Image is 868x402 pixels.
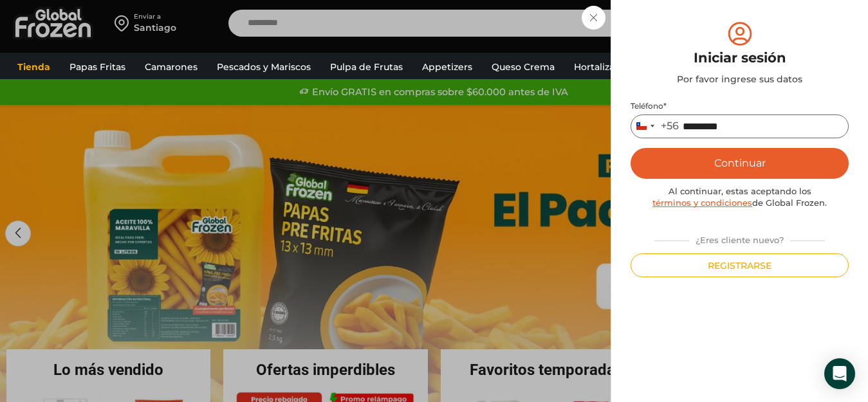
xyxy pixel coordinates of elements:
[485,55,561,79] a: Queso Crema
[725,19,755,48] img: tabler-icon-user-circle.svg
[631,48,849,68] div: Iniciar sesión
[631,101,849,111] label: Teléfono
[824,358,855,389] div: Open Intercom Messenger
[210,55,317,79] a: Pescados y Mariscos
[631,185,849,209] div: Al continuar, estas aceptando los de Global Frozen.
[11,55,57,79] a: Tienda
[631,148,849,179] button: Continuar
[661,120,679,133] div: +56
[324,55,409,79] a: Pulpa de Frutas
[648,230,831,246] div: ¿Eres cliente nuevo?
[568,55,625,79] a: Hortalizas
[652,197,752,208] a: términos y condiciones
[63,55,132,79] a: Papas Fritas
[631,73,849,86] div: Por favor ingrese sus datos
[631,115,679,138] button: Selected country
[631,253,849,277] button: Registrarse
[416,55,479,79] a: Appetizers
[138,55,204,79] a: Camarones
